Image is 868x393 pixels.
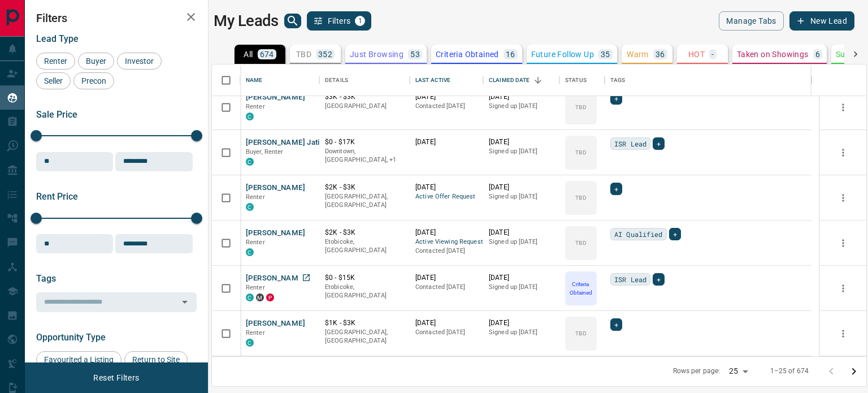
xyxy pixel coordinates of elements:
[36,53,75,70] div: Renter
[489,192,554,201] p: Signed up [DATE]
[614,319,618,330] span: +
[177,294,193,310] button: Open
[307,11,372,31] button: Filters1
[669,228,681,240] div: +
[614,138,646,149] span: ISR Lead
[610,318,622,331] div: +
[737,50,809,58] p: Taken on Showings
[415,328,478,337] p: Contacted [DATE]
[673,366,721,376] p: Rows per page:
[653,273,665,286] div: +
[246,193,265,201] span: Renter
[73,72,114,89] div: Precon
[627,50,649,58] p: Warm
[489,64,530,96] div: Claimed Date
[815,50,820,58] p: 6
[36,72,71,89] div: Seller
[325,228,404,237] p: $2K - $3K
[415,237,478,247] span: Active Viewing Request
[256,293,264,301] div: mrloft.ca
[614,183,618,195] span: +
[489,237,554,247] p: Signed up [DATE]
[246,228,305,239] button: [PERSON_NAME]
[566,280,596,297] p: Criteria Obtained
[246,103,265,110] span: Renter
[356,17,364,25] span: 1
[246,273,305,284] button: [PERSON_NAME]
[489,137,554,147] p: [DATE]
[575,239,586,247] p: TBD
[415,247,478,256] p: Contacted [DATE]
[657,138,661,149] span: +
[246,137,328,148] button: [PERSON_NAME] Jatiya
[246,284,265,291] span: Renter
[610,92,622,105] div: +
[246,339,254,347] div: condos.ca
[246,92,305,103] button: [PERSON_NAME]
[489,147,554,156] p: Signed up [DATE]
[36,33,79,44] span: Lead Type
[77,76,110,85] span: Precon
[284,14,301,28] button: search button
[260,50,274,58] p: 674
[266,293,274,301] div: property.ca
[350,50,403,58] p: Just Browsing
[719,11,783,31] button: Manage Tabs
[117,53,162,70] div: Investor
[489,102,554,111] p: Signed up [DATE]
[246,318,305,329] button: [PERSON_NAME]
[325,147,404,165] p: Toronto
[789,11,854,31] button: New Lead
[489,318,554,328] p: [DATE]
[415,318,478,328] p: [DATE]
[835,280,852,297] button: more
[325,283,404,300] p: Etobicoke, [GEOGRAPHIC_DATA]
[614,274,646,285] span: ISR Lead
[489,228,554,237] p: [DATE]
[40,76,67,85] span: Seller
[415,192,478,202] span: Active Offer Request
[489,92,554,102] p: [DATE]
[246,158,254,166] div: condos.ca
[325,318,404,328] p: $1K - $3K
[605,64,811,96] div: Tags
[410,50,420,58] p: 53
[835,144,852,161] button: more
[325,328,404,346] p: [GEOGRAPHIC_DATA], [GEOGRAPHIC_DATA]
[246,113,254,120] div: condos.ca
[415,64,450,96] div: Last Active
[40,355,118,364] span: Favourited a Listing
[835,99,852,116] button: more
[318,50,332,58] p: 352
[325,273,404,283] p: $0 - $15K
[436,50,499,58] p: Criteria Obtained
[214,12,279,30] h1: My Leads
[575,329,586,338] p: TBD
[601,50,610,58] p: 35
[299,270,314,285] a: Open in New Tab
[575,103,586,111] p: TBD
[770,366,809,376] p: 1–25 of 674
[86,368,146,387] button: Reset Filters
[246,148,284,156] span: Buyer, Renter
[246,248,254,256] div: condos.ca
[489,183,554,192] p: [DATE]
[506,50,515,58] p: 16
[325,183,404,192] p: $2K - $3K
[530,72,546,88] button: Sort
[246,203,254,211] div: condos.ca
[246,183,305,193] button: [PERSON_NAME]
[653,137,665,150] div: +
[246,329,265,336] span: Renter
[415,137,478,147] p: [DATE]
[483,64,559,96] div: Claimed Date
[531,50,594,58] p: Future Follow Up
[410,64,483,96] div: Last Active
[325,237,404,255] p: Etobicoke, [GEOGRAPHIC_DATA]
[835,325,852,342] button: more
[614,93,618,104] span: +
[835,189,852,206] button: more
[246,293,254,301] div: condos.ca
[128,355,184,364] span: Return to Site
[40,57,71,66] span: Renter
